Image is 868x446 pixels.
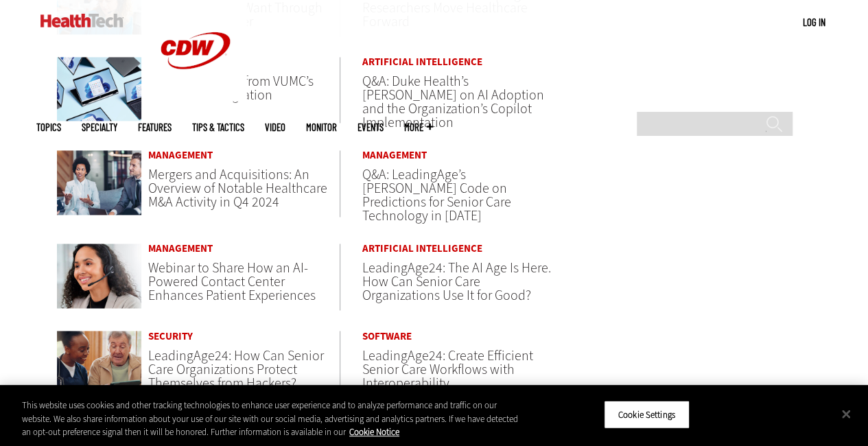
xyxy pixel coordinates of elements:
span: More [404,122,433,132]
a: Events [357,122,384,132]
button: Close [831,399,861,429]
img: Home [40,14,124,27]
img: contact center employee smiles [57,244,142,308]
a: Management [148,244,340,254]
a: LeadingAge24: How Can Senior Care Organizations Protect Themselves from Hackers? [148,346,324,392]
span: Topics [36,122,61,132]
img: nurse and senior laugh while looking at tablet [57,331,142,395]
a: Log in [803,16,825,28]
a: More information about your privacy [349,426,399,438]
a: Management [148,150,340,161]
a: Artificial Intelligence [362,244,554,254]
a: Management [362,150,554,161]
a: Features [138,122,172,132]
a: LeadingAge24: Create Efficient Senior Care Workflows with Interoperability [362,346,533,392]
button: Cookie Settings [604,400,690,429]
a: Security [148,331,340,341]
a: Webinar to Share How an AI-Powered Contact Center Enhances Patient Experiences [148,259,316,305]
a: Tips & Tactics [192,122,244,132]
span: Specialty [82,122,117,132]
a: CDW [144,91,247,105]
a: Mergers and Acquisitions: An Overview of Notable Healthcare M&A Activity in Q4 2024 [148,165,327,211]
a: LeadingAge24: The AI Age Is Here. How Can Senior Care Organizations Use It for Good? [362,259,551,305]
a: Software [362,331,554,341]
img: People collaborating in a meeting [57,150,142,215]
div: This website uses cookies and other tracking technologies to enhance user experience and to analy... [22,399,521,439]
a: Video [265,122,285,132]
a: Q&A: LeadingAge’s [PERSON_NAME] Code on Predictions for Senior Care Technology in [DATE] [362,165,511,225]
div: User menu [803,15,825,30]
a: MonITor [306,122,337,132]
